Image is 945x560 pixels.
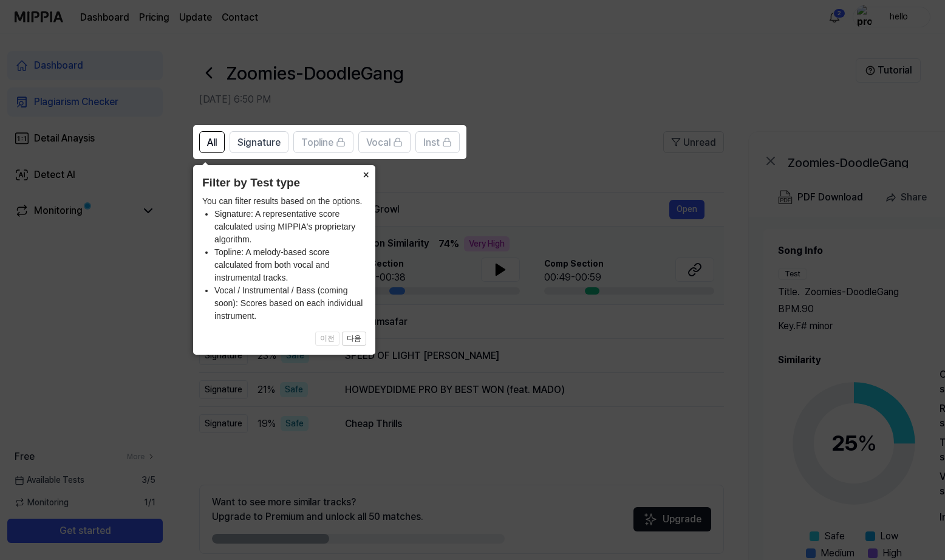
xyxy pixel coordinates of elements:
button: Topline [293,131,353,153]
button: Vocal [358,131,411,153]
span: Signature [237,135,281,150]
button: Signature [230,131,288,153]
span: Inst [423,135,440,150]
button: Inst [415,131,460,153]
li: Topline: A melody-based score calculated from both vocal and instrumental tracks. [214,246,366,284]
span: Vocal [366,135,391,150]
button: 다음 [342,332,366,346]
header: Filter by Test type [202,174,366,192]
button: Close [356,165,375,182]
div: You can filter results based on the options. [202,195,366,323]
li: Vocal / Instrumental / Bass (coming soon): Scores based on each individual instrument. [214,284,366,323]
span: Topline [301,135,333,150]
span: All [207,135,217,150]
button: All [199,131,225,153]
li: Signature: A representative score calculated using MIPPIA's proprietary algorithm. [214,208,366,246]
